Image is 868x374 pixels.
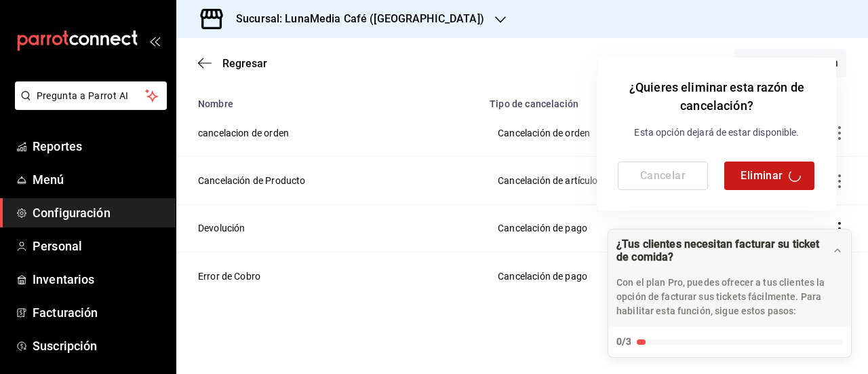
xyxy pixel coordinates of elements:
[618,78,816,115] h6: ¿Quieres eliminar esta razón de cancelación?
[618,126,816,140] p: Esta opción dejará de estar disponible.
[608,229,852,358] div: ¿Tus clientes necesitan facturar su ticket de comida?
[616,238,832,263] div: ¿Tus clientes necesitan facturar su ticket de comida?
[608,229,851,357] button: Expand Checklist
[616,276,843,318] p: Con el plan Pro, puedes ofrecer a tus clientes la opción de facturar sus tickets fácilmente. Para...
[608,229,851,326] div: Drag to move checklist
[616,335,631,349] div: 0/3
